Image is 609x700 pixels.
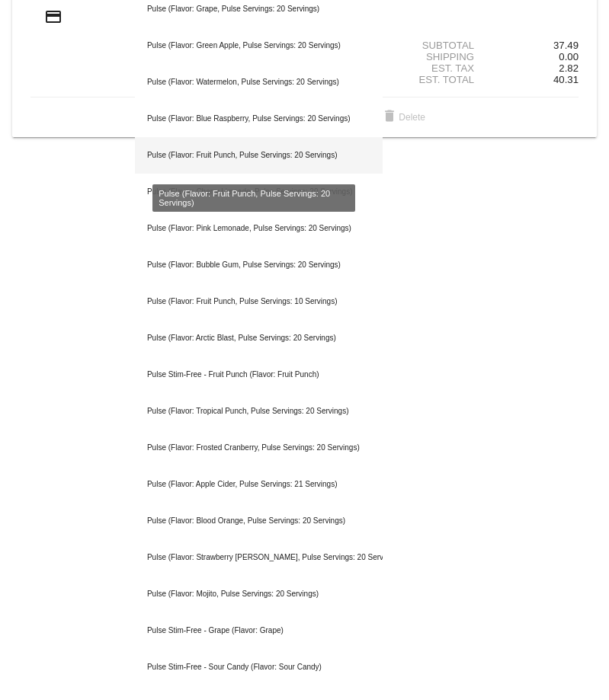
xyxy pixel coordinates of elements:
[135,393,383,430] div: Pulse (Flavor: Tropical Punch, Pulse Servings: 20 Servings)
[135,612,383,649] div: Pulse Stim-Free - Grape (Flavor: Grape)
[135,503,383,539] div: Pulse (Flavor: Blood Orange, Pulse Servings: 20 Servings)
[135,137,383,174] div: Pulse (Flavor: Fruit Punch, Pulse Servings: 20 Servings)
[135,64,383,101] div: Pulse (Flavor: Watermelon, Pulse Servings: 20 Servings)
[487,40,579,51] div: 37.49
[135,649,383,686] div: Pulse Stim-Free - Sour Candy (Flavor: Sour Candy)
[368,104,438,131] button: Delete
[135,466,383,503] div: Pulse (Flavor: Apple Cider, Pulse Servings: 21 Servings)
[553,74,579,85] span: 40.31
[396,74,487,85] div: Est. Total
[396,40,487,51] div: Subtotal
[135,356,383,393] div: Pulse Stim-Free - Fruit Punch (Flavor: Fruit Punch)
[559,51,579,62] span: 0.00
[44,8,63,26] mat-icon: credit_card
[396,51,487,62] div: Shipping
[135,247,383,283] div: Pulse (Flavor: Bubble Gum, Pulse Servings: 20 Servings)
[380,108,399,126] mat-icon: delete
[135,320,383,356] div: Pulse (Flavor: Arctic Blast, Pulse Servings: 20 Servings)
[135,283,383,320] div: Pulse (Flavor: Fruit Punch, Pulse Servings: 10 Servings)
[135,101,383,137] div: Pulse (Flavor: Blue Raspberry, Pulse Servings: 20 Servings)
[135,539,383,576] div: Pulse (Flavor: Strawberry [PERSON_NAME], Pulse Servings: 20 Servings)
[135,576,383,612] div: Pulse (Flavor: Mojito, Pulse Servings: 20 Servings)
[135,210,383,247] div: Pulse (Flavor: Pink Lemonade, Pulse Servings: 20 Servings)
[559,62,579,74] span: 2.82
[135,174,383,210] div: Pulse (Flavor: Cherry Limeade, Pulse Servings: 20 Servings)
[135,430,383,466] div: Pulse (Flavor: Frosted Cranberry, Pulse Servings: 20 Servings)
[135,27,383,64] div: Pulse (Flavor: Green Apple, Pulse Servings: 20 Servings)
[380,112,425,123] span: Delete
[396,62,487,74] div: Est. Tax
